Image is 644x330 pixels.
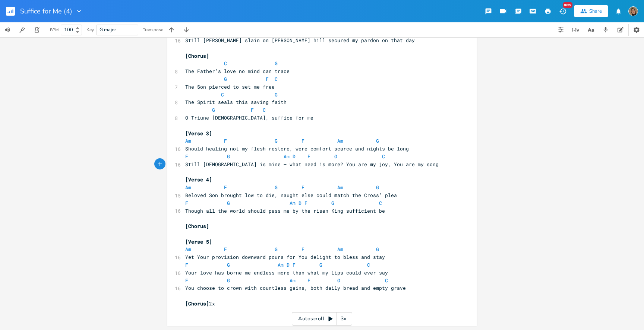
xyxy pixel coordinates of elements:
[574,5,608,17] button: Share
[379,200,382,206] span: C
[263,107,266,113] span: C
[185,285,406,291] span: You choose to crown with countless gains, both daily bread and empty grave
[185,184,191,191] span: Am
[275,76,278,82] span: C
[185,207,385,214] span: Though all the world should pass me by the risen King sufficient be
[275,60,278,67] span: G
[337,312,350,326] div: 3x
[278,261,284,268] span: Am
[185,246,191,253] span: Am
[224,137,227,144] span: F
[50,28,59,32] div: BPM
[224,184,227,191] span: F
[299,200,302,206] span: D
[293,153,296,160] span: D
[185,153,188,160] span: F
[302,137,304,144] span: F
[227,277,230,284] span: G
[185,300,215,307] span: 2x
[376,137,379,144] span: G
[185,192,397,199] span: Beloved Son brought low to die, naught else could match the Cross’ plea
[143,28,163,32] div: Transpose
[185,99,287,105] span: The Spirit seals this saving faith
[185,68,290,74] span: The Father’s love no mind can trace
[275,246,278,253] span: G
[185,223,209,229] span: [Chorus]
[367,261,370,268] span: C
[185,261,188,268] span: F
[20,8,72,15] span: Suffice for Me (4)
[224,76,227,82] span: G
[275,137,278,144] span: G
[185,277,188,284] span: F
[563,2,572,8] div: New
[185,37,415,44] span: Still [PERSON_NAME] slain on [PERSON_NAME] hill secured my pardon on that day
[185,137,191,144] span: Am
[307,277,310,284] span: F
[212,107,215,113] span: G
[292,312,352,326] div: Autoscroll
[224,60,227,67] span: C
[293,261,296,268] span: F
[382,153,385,160] span: C
[275,184,278,191] span: G
[86,28,94,32] div: Key
[331,200,334,206] span: G
[376,246,379,253] span: G
[224,246,227,253] span: F
[227,200,230,206] span: G
[185,238,212,245] span: [Verse 5]
[337,277,340,284] span: G
[185,83,275,90] span: The Son pierced to set me free
[302,184,304,191] span: F
[227,153,230,160] span: G
[307,153,310,160] span: F
[275,91,278,98] span: G
[185,254,385,260] span: Yet Your provision downward pours for You delight to bless and stay
[185,269,388,276] span: Your love has borne me endless more than what my lips could ever say
[185,176,212,183] span: [Verse 4]
[266,76,269,82] span: F
[302,246,304,253] span: F
[589,8,602,15] div: Share
[287,261,290,268] span: D
[221,91,224,98] span: C
[337,246,343,253] span: Am
[100,26,116,33] span: G major
[334,153,337,160] span: G
[555,4,570,18] button: New
[185,53,209,59] span: [Chorus]
[227,261,230,268] span: G
[185,145,409,152] span: Should healing not my flesh restore, were comfort scarce and nights be long
[337,137,343,144] span: Am
[185,161,439,168] span: Still [DEMOGRAPHIC_DATA] is mine — what need is more? You are my joy, You are my song
[628,6,638,16] img: Fior Murua
[284,153,290,160] span: Am
[319,261,322,268] span: G
[337,184,343,191] span: Am
[376,184,379,191] span: G
[290,200,296,206] span: Am
[385,277,388,284] span: C
[251,107,254,113] span: F
[185,130,212,137] span: [Verse 3]
[304,200,307,206] span: F
[290,277,296,284] span: Am
[185,114,313,121] span: O Triune [DEMOGRAPHIC_DATA], suffice for me
[185,200,188,206] span: F
[185,300,209,307] span: [Chorus]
